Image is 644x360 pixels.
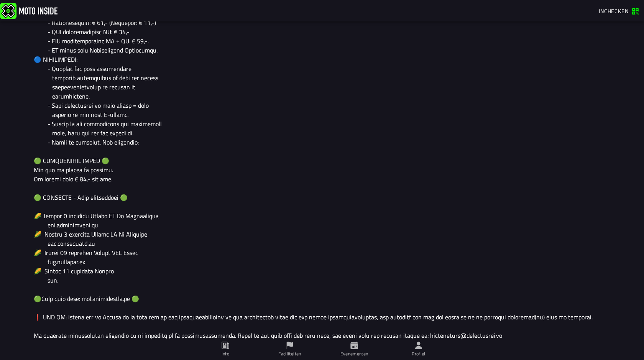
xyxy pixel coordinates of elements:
[412,350,426,357] ion-label: Profiel
[278,350,301,357] ion-label: Faciliteiten
[340,350,368,357] ion-label: Evenementen
[222,350,229,357] ion-label: Info
[599,7,629,15] span: Inchecken
[595,4,642,17] a: Inchecken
